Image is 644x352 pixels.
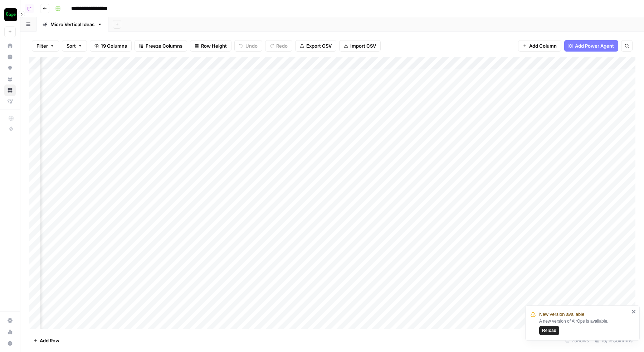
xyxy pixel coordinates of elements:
a: Micro Vertical Ideas [36,17,108,32]
a: Settings [4,315,16,326]
span: Add Column [529,42,557,49]
a: Flightpath [4,96,16,107]
span: Export CSV [306,42,332,49]
button: Freeze Columns [135,40,187,52]
span: 19 Columns [101,42,127,49]
a: Browse [4,85,16,96]
button: Export CSV [295,40,336,52]
span: Add Row [40,337,59,344]
button: Reload [539,326,559,335]
img: Sage SEO Logo [4,8,17,21]
a: Your Data [4,73,16,85]
button: Row Height [190,40,231,52]
span: New version available [539,311,584,318]
div: A new version of AirOps is available. [539,318,629,335]
a: Insights [4,51,16,63]
a: Usage [4,326,16,338]
button: Workspace: Sage SEO [4,6,16,24]
span: Filter [36,42,48,49]
span: Row Height [201,42,227,49]
div: 16/19 Columns [592,335,635,346]
button: Filter [32,40,59,52]
span: Import CSV [350,42,376,49]
button: Help + Support [4,338,16,349]
button: close [631,309,636,314]
span: Freeze Columns [146,42,182,49]
div: Micro Vertical Ideas [50,21,94,28]
button: Redo [265,40,292,52]
span: Reload [542,327,556,334]
a: Opportunities [4,62,16,74]
button: Add Row [29,335,64,346]
div: 75 Rows [562,335,592,346]
span: Sort [67,42,76,49]
span: Undo [245,42,258,49]
span: Redo [276,42,288,49]
button: Import CSV [339,40,381,52]
button: Add Power Agent [564,40,618,52]
button: Undo [234,40,262,52]
button: 19 Columns [90,40,132,52]
a: Home [4,40,16,52]
button: Add Column [518,40,561,52]
button: Sort [62,40,87,52]
span: Add Power Agent [575,42,614,49]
